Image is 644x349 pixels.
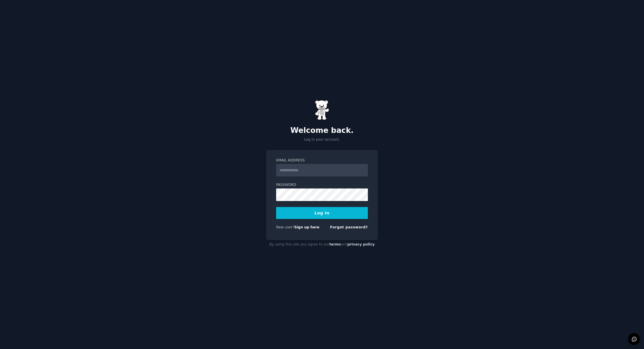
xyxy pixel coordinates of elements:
a: Forgot password? [330,225,368,229]
span: New user? [276,225,294,229]
div: By using this site you agree to our and [266,240,378,249]
a: terms [329,242,341,246]
p: Log in your account. [266,137,378,142]
a: Sign up here [294,225,319,229]
button: Log In [276,207,368,219]
h2: Welcome back. [266,126,378,135]
a: privacy policy [347,242,375,246]
img: Gummy Bear [315,100,329,120]
label: Email Address [276,158,368,163]
label: Password [276,182,368,188]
